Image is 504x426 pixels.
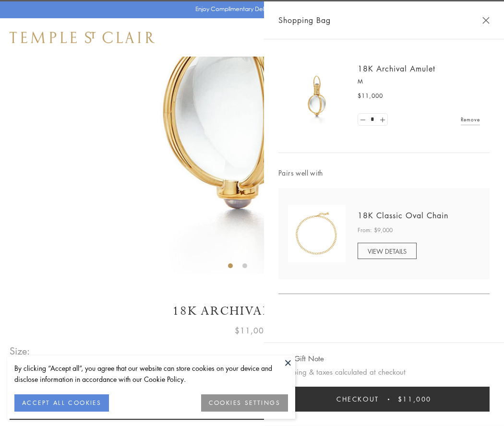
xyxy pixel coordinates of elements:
[10,343,31,359] span: Size:
[278,366,490,378] p: Shipping & taxes calculated at checkout
[482,17,490,24] button: Close Shopping Bag
[195,4,304,14] p: Enjoy Complimentary Delivery & Returns
[278,387,490,412] button: Checkout $11,000
[278,167,490,178] span: Pairs well with
[201,394,288,412] button: COOKIES SETTINGS
[358,63,435,74] a: 18K Archival Amulet
[10,32,155,43] img: Temple St. Clair
[358,225,393,235] span: From: $9,000
[358,77,480,86] p: M
[358,243,417,259] a: VIEW DETAILS
[288,67,346,125] img: 18K Archival Amulet
[278,353,324,365] button: Add Gift Note
[398,394,432,404] span: $11,000
[358,210,448,221] a: 18K Classic Oval Chain
[358,114,368,126] a: Set quantity to 0
[14,363,288,385] div: By clicking “Accept all”, you agree that our website can store cookies on your device and disclos...
[10,303,494,319] h1: 18K Archival Amulet
[336,394,379,404] span: Checkout
[368,247,407,256] span: VIEW DETAILS
[461,114,480,125] a: Remove
[14,394,109,412] button: ACCEPT ALL COOKIES
[278,14,331,26] span: Shopping Bag
[377,114,387,126] a: Set quantity to 2
[288,205,346,262] img: N88865-OV18
[235,324,269,337] span: $11,000
[358,91,383,101] span: $11,000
